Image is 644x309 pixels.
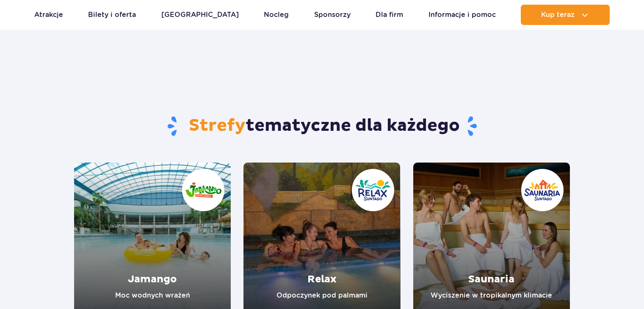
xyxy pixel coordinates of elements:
a: [GEOGRAPHIC_DATA] [161,5,239,25]
a: Dla firm [376,5,403,25]
a: Sponsorzy [314,5,351,25]
h1: tematyczne dla każdego [74,115,570,137]
a: Bilety i oferta [88,5,136,25]
span: Strefy [189,115,246,136]
span: Kup teraz [541,11,575,19]
a: Informacje i pomoc [428,5,496,25]
button: Kup teraz [521,5,610,25]
a: Nocleg [264,5,289,25]
a: Atrakcje [34,5,63,25]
